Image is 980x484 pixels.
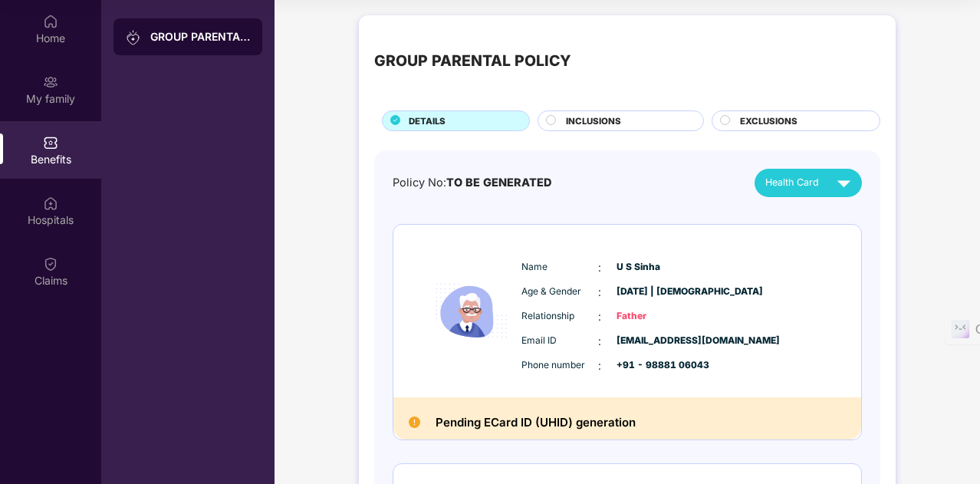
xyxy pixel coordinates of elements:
img: svg+xml;base64,PHN2ZyB4bWxucz0iaHR0cDovL3d3dy53My5vcmcvMjAwMC9zdmciIHZpZXdCb3g9IjAgMCAyNCAyNCIgd2... [830,170,857,196]
span: : [598,308,601,325]
span: Health Card [765,175,819,190]
span: Relationship [521,309,598,324]
span: TO BE GENERATED [446,176,551,189]
span: U S Sinha [617,260,693,275]
button: Health Card [755,169,862,197]
span: Email ID [521,334,598,348]
span: EXCLUSIONS [740,114,797,128]
span: +91 - 98881 06043 [617,358,693,373]
span: [DATE] | [DEMOGRAPHIC_DATA] [617,285,693,299]
span: INCLUSIONS [566,114,621,128]
img: svg+xml;base64,PHN2ZyBpZD0iSG9tZSIgeG1sbnM9Imh0dHA6Ly93d3cudzMub3JnLzIwMDAvc3ZnIiB3aWR0aD0iMjAiIG... [43,14,58,29]
img: svg+xml;base64,PHN2ZyB3aWR0aD0iMjAiIGhlaWdodD0iMjAiIHZpZXdCb3g9IjAgMCAyMCAyMCIgZmlsbD0ibm9uZSIgeG... [126,30,141,45]
img: svg+xml;base64,PHN2ZyBpZD0iQmVuZWZpdHMiIHhtbG5zPSJodHRwOi8vd3d3LnczLm9yZy8yMDAwL3N2ZyIgd2lkdGg9Ij... [43,135,58,150]
span: DETAILS [409,114,446,128]
img: icon [426,248,518,374]
span: : [598,333,601,350]
h2: Pending ECard ID (UHID) generation [436,413,636,433]
span: [EMAIL_ADDRESS][DOMAIN_NAME] [617,334,693,348]
span: Age & Gender [521,285,598,299]
img: svg+xml;base64,PHN2ZyB3aWR0aD0iMjAiIGhlaWdodD0iMjAiIHZpZXdCb3g9IjAgMCAyMCAyMCIgZmlsbD0ibm9uZSIgeG... [43,74,58,90]
div: GROUP PARENTAL POLICY [150,29,250,44]
img: Pending [409,417,420,428]
span: : [598,284,601,301]
div: Policy No: [393,174,551,192]
img: svg+xml;base64,PHN2ZyBpZD0iSG9zcGl0YWxzIiB4bWxucz0iaHR0cDovL3d3dy53My5vcmcvMjAwMC9zdmciIHdpZHRoPS... [43,196,58,211]
span: : [598,259,601,276]
span: : [598,357,601,374]
span: Name [521,260,598,275]
img: svg+xml;base64,PHN2ZyBpZD0iQ2xhaW0iIHhtbG5zPSJodHRwOi8vd3d3LnczLm9yZy8yMDAwL3N2ZyIgd2lkdGg9IjIwIi... [43,256,58,272]
span: Phone number [521,358,598,373]
div: GROUP PARENTAL POLICY [374,49,571,73]
span: Father [617,309,693,324]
